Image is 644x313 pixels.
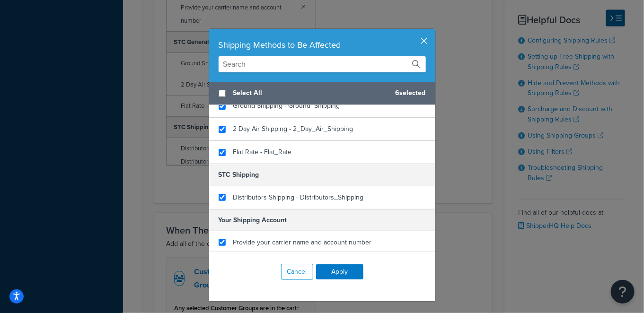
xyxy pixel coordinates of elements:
span: Distributors Shipping - Distributors_Shipping [233,192,364,202]
span: Provide your carrier name and account number [233,237,372,247]
span: Ground Shipping - Ground_Shipping_ [233,101,344,111]
div: Shipping Methods to Be Affected [219,38,426,52]
input: Search [219,56,426,72]
h5: STC Shipping [209,164,435,186]
span: Flat Rate - Flat_Rate [233,147,292,157]
h5: Your Shipping Account [209,209,435,231]
span: Select All [233,87,388,100]
div: 6 selected [209,82,435,105]
button: Cancel [281,264,313,280]
button: Apply [316,264,363,279]
span: 2 Day Air Shipping - 2_Day_Air_Shipping [233,124,353,134]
